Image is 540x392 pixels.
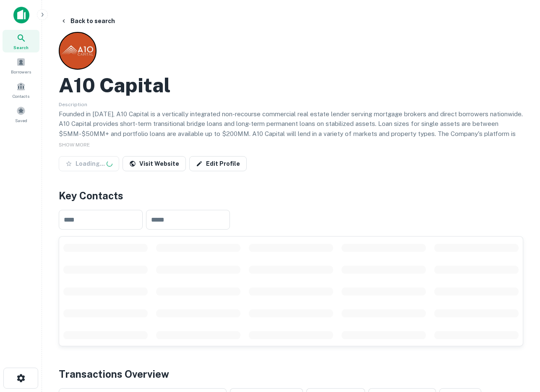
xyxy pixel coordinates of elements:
[59,73,171,97] h2: A10 Capital
[59,188,523,203] h4: Key Contacts
[57,13,118,29] button: Back to search
[15,117,27,124] span: Saved
[59,237,523,346] div: scrollable content
[123,156,186,171] a: Visit Website
[59,109,523,168] p: Founded in [DATE], A10 Capital is a vertically integrated non-recourse commercial real estate len...
[13,93,29,99] span: Contacts
[59,102,87,107] span: Description
[11,68,31,75] span: Borrowers
[3,78,39,101] a: Contacts
[59,142,90,148] span: SHOW MORE
[3,103,39,125] a: Saved
[3,54,39,77] a: Borrowers
[189,156,247,171] a: Edit Profile
[3,30,39,52] a: Search
[59,366,169,382] h4: Transactions Overview
[13,44,29,51] span: Search
[498,325,540,365] iframe: Chat Widget
[13,7,29,24] img: capitalize-icon.png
